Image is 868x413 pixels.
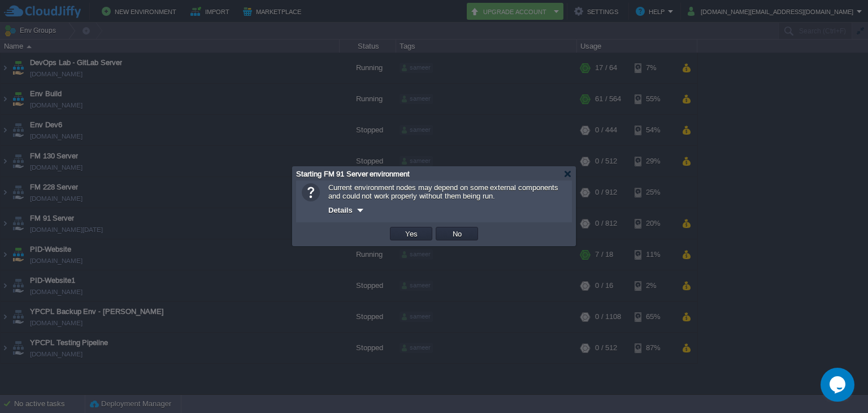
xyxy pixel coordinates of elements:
button: No [449,229,465,239]
span: Current environment nodes may depend on some external components and could not work properly with... [328,183,558,200]
iframe: chat widget [821,368,857,402]
span: Starting FM 91 Server environment [296,170,410,178]
span: Details [328,206,353,214]
button: Yes [402,229,421,239]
